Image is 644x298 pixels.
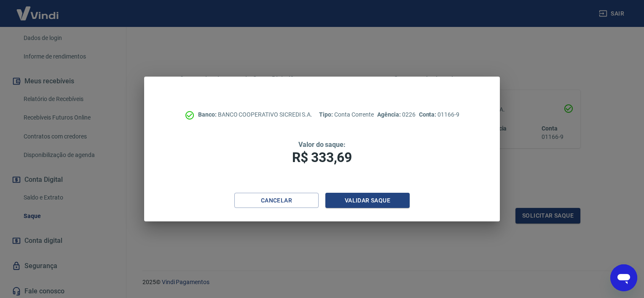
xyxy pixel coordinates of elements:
p: Conta Corrente [319,110,374,119]
iframe: Botão para abrir a janela de mensagens [610,264,637,291]
p: 0226 [377,110,415,119]
span: Banco: [198,111,218,118]
button: Validar saque [325,193,410,208]
span: R$ 333,69 [292,149,352,165]
span: Valor do saque: [298,141,346,149]
span: Tipo: [319,111,334,118]
p: 01166-9 [419,110,459,119]
span: Agência: [377,111,402,118]
p: BANCO COOPERATIVO SICREDI S.A. [198,110,312,119]
button: Cancelar [234,193,319,208]
span: Conta: [419,111,438,118]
